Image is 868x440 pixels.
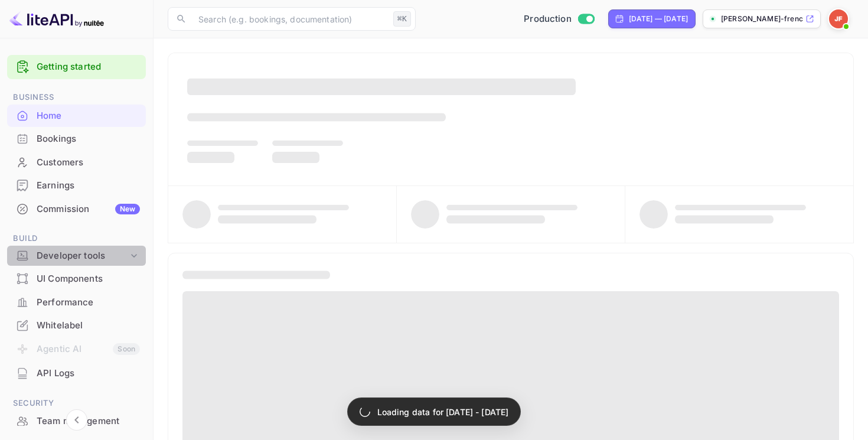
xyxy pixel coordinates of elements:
[7,174,146,197] div: Earnings
[377,406,509,418] p: Loading data for [DATE] - [DATE]
[7,128,146,149] a: Bookings
[37,203,140,216] div: Commission
[519,12,599,26] div: Switch to Sandbox mode
[7,151,146,173] a: Customers
[7,268,146,289] a: UI Components
[7,151,146,174] div: Customers
[7,105,146,128] div: Home
[37,367,140,380] div: API Logs
[7,410,146,432] a: Team management
[7,91,146,104] span: Business
[7,397,146,410] span: Security
[37,249,128,263] div: Developer tools
[7,314,146,336] a: Whitelabel
[7,291,146,313] a: Performance
[7,198,146,220] a: CommissionNew
[37,179,140,193] div: Earnings
[66,409,87,431] button: Collapse navigation
[191,7,389,31] input: Search (e.g. bookings, documentation)
[7,174,146,196] a: Earnings
[115,204,140,214] div: New
[7,410,146,433] div: Team management
[393,11,411,27] div: ⌘K
[7,291,146,314] div: Performance
[37,60,140,74] a: Getting started
[37,109,140,123] div: Home
[7,314,146,337] div: Whitelabel
[9,9,104,28] img: LiteAPI logo
[7,105,146,126] a: Home
[721,14,803,24] p: [PERSON_NAME]-french-ziapz.nuite...
[7,362,146,385] div: API Logs
[629,14,688,24] div: [DATE] — [DATE]
[37,156,140,170] div: Customers
[37,319,140,333] div: Whitelabel
[7,232,146,245] span: Build
[524,12,572,26] span: Production
[7,268,146,291] div: UI Components
[829,9,848,28] img: Jon French
[37,132,140,146] div: Bookings
[37,415,140,428] div: Team management
[7,246,146,266] div: Developer tools
[7,198,146,221] div: CommissionNew
[37,296,140,309] div: Performance
[7,128,146,151] div: Bookings
[37,272,140,286] div: UI Components
[7,55,146,79] div: Getting started
[7,362,146,384] a: API Logs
